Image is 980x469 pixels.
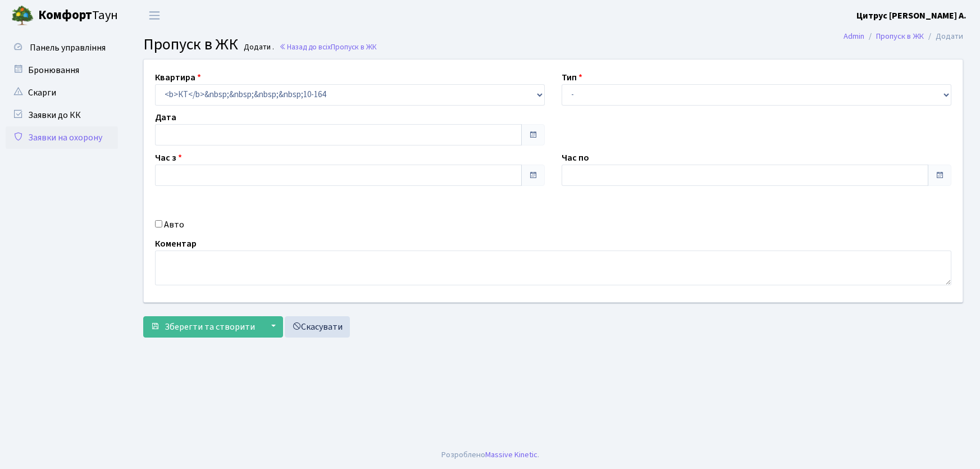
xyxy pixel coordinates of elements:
span: Зберегти та створити [165,321,255,333]
button: Зберегти та створити [143,316,262,338]
a: Скасувати [285,316,350,338]
a: Бронювання [6,59,118,81]
span: Пропуск в ЖК [331,42,377,52]
b: Цитрус [PERSON_NAME] А. [856,10,967,22]
button: Переключити навігацію [140,6,168,25]
a: Цитрус [PERSON_NAME] А. [856,9,967,22]
label: Дата [155,111,176,124]
nav: breadcrumb [827,25,980,48]
span: Пропуск в ЖК [143,33,238,56]
a: Заявки на охорону [6,126,118,149]
a: Massive Kinetic [485,449,537,461]
a: Панель управління [6,37,118,59]
span: Панель управління [30,42,106,54]
span: Таун [38,6,118,25]
label: Коментар [155,237,197,251]
label: Час по [562,151,589,165]
li: Додати [924,30,963,43]
a: Заявки до КК [6,104,118,126]
label: Квартира [155,71,201,84]
b: Комфорт [38,6,92,24]
a: Назад до всіхПропуск в ЖК [279,42,377,52]
img: logo.png [11,4,34,27]
label: Час з [155,151,182,165]
a: Пропуск в ЖК [876,30,924,42]
a: Admin [844,30,864,42]
a: Скарги [6,81,118,104]
div: Розроблено . [441,449,539,461]
small: Додати . [241,43,274,52]
label: Тип [562,71,582,84]
label: Авто [164,218,184,231]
